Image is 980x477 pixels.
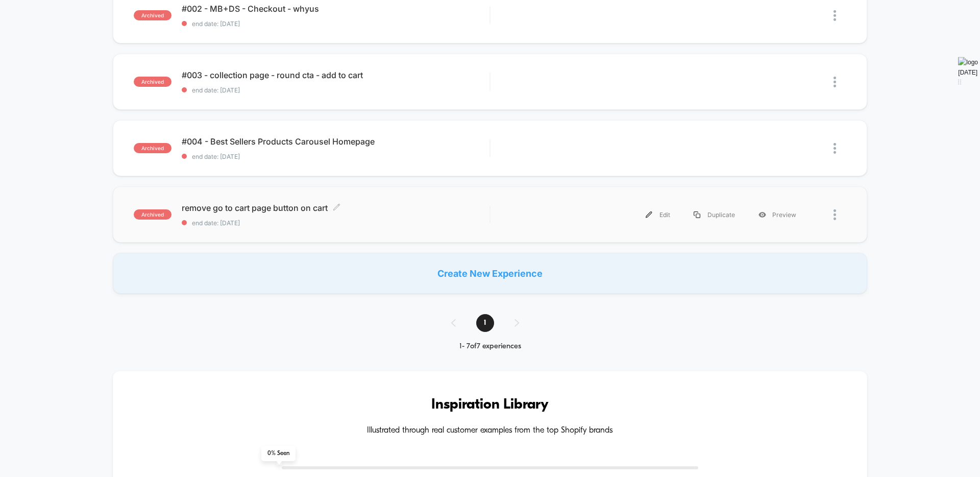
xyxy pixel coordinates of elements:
div: 1 - 7 of 7 experiences [441,342,540,351]
div: Edit [634,203,682,226]
span: end date: [DATE] [182,20,489,28]
div: [DATE] [958,67,980,78]
img: close [834,209,836,220]
span: end date: [DATE] [182,219,489,227]
span: #003 - collection page - round cta - add to cart [182,70,489,80]
span: #004 - Best Sellers Products Carousel Homepage [182,136,489,147]
span: 1 [476,314,494,332]
div: Duplicate [682,203,747,226]
img: close [834,143,836,154]
img: menu [646,211,652,218]
img: menu [694,211,700,218]
img: close [834,77,836,87]
img: logo [958,57,978,67]
h4: Illustrated through real customer examples from the top Shopify brands [143,426,837,436]
span: end date: [DATE] [182,153,489,160]
div: Preview [747,203,808,226]
span: 0 % Seen [261,446,296,461]
span: archived [134,77,171,87]
h3: Inspiration Library [143,397,837,413]
img: close [834,10,836,21]
span: end date: [DATE] [182,86,489,94]
span: archived [134,209,171,220]
span: archived [134,143,171,153]
span: #002 - MB+DS - Checkout - whyus [182,4,489,14]
div: Create New Experience [113,253,867,294]
span: remove go to cart page button on cart [182,203,489,213]
span: archived [134,10,171,20]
